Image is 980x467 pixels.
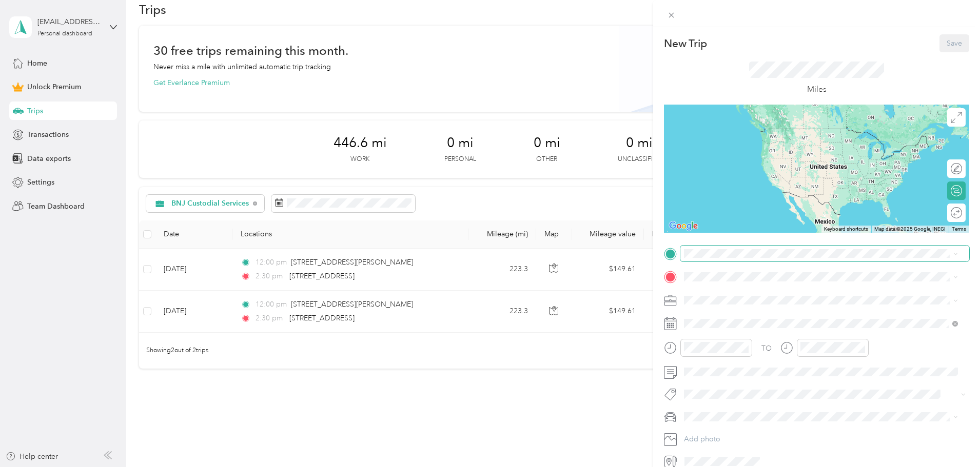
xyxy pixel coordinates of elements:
p: New Trip [664,36,707,51]
button: Keyboard shortcuts [824,226,868,233]
div: TO [761,343,772,354]
button: Add photo [680,432,969,446]
iframe: Everlance-gr Chat Button Frame [923,410,980,467]
span: Map data ©2025 Google, INEGI [874,226,946,232]
a: Open this area in Google Maps (opens a new window) [667,219,700,233]
img: Google [667,219,700,233]
p: Miles [807,83,827,96]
